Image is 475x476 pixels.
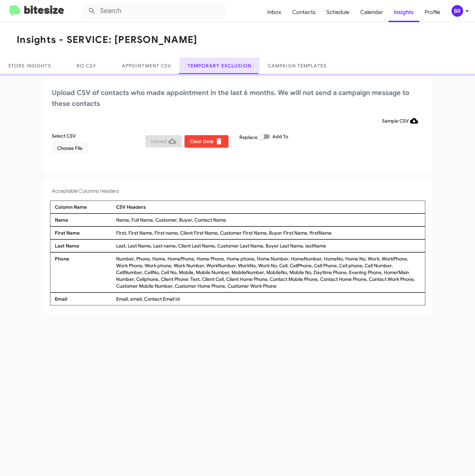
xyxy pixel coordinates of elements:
[190,135,223,147] span: Clear Data
[53,217,115,223] div: Name
[57,142,82,154] span: Choose File
[59,58,114,74] a: RO CSV
[53,255,115,289] div: Phone
[114,255,422,289] div: Number, Phone, Home, HomePhone, Home Phone, Home phone, Home Number, HomeNumber, HomeNo, Home No,...
[114,204,422,210] div: CSV Headers
[185,135,228,147] button: Clear Data
[272,132,288,141] span: Add To
[53,296,115,302] div: Email
[53,229,115,236] div: First Name
[82,3,225,19] input: Search
[114,242,422,249] div: Last, Last Name, Last name, Client Last Name, Customer Last Name, Buyer Last Name, lastName
[151,135,176,147] span: Upload
[259,58,335,74] a: Campaign Templates
[377,115,424,127] button: Sample CSV
[145,135,182,147] button: Upload
[179,58,259,74] a: Temporary Exclusion
[114,296,422,302] div: Email, email, Contact Email Id
[52,142,88,154] button: Choose File
[382,115,418,127] span: Sample CSV
[53,242,115,249] div: Last Name
[419,2,446,22] a: Profile
[355,2,389,22] a: Calendar
[52,132,76,139] label: Select CSV
[321,2,355,22] a: Schedule
[52,187,424,195] h4: Acceptable Columns Headers
[52,88,424,109] h2: Upload CSV of contacts who made appointment in the last 6 months. We will not send a campaign mes...
[446,5,468,17] button: BR
[262,2,287,22] a: Inbox
[389,2,419,22] a: Insights
[287,2,321,22] a: Contacts
[114,217,422,223] div: Name, Full Name, Customer, Buyer, Contact Name
[114,229,422,236] div: First, First Name, First name, Client First Name, Customer First Name, Buyer First Name, firstName
[238,132,332,160] div: Replace
[53,204,115,210] div: Column Name
[452,5,463,17] div: BR
[17,34,197,45] h1: Insights - SERVICE: [PERSON_NAME]
[114,58,179,74] a: Appointment CSV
